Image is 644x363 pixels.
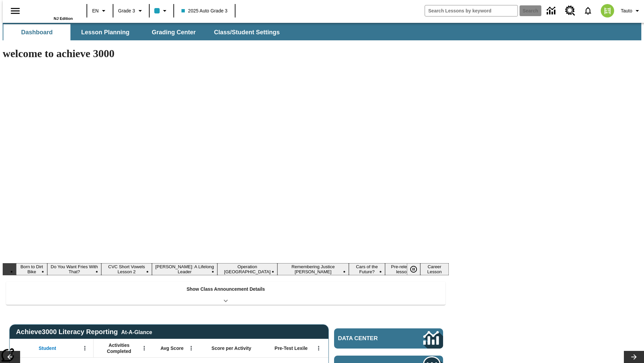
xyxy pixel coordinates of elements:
button: Slide 1 Born to Dirt Bike [16,263,47,275]
div: SubNavbar [3,24,286,40]
input: search field [425,5,518,16]
div: Show Class Announcement Details [6,282,445,305]
button: Grading Center [140,24,207,40]
button: Open Menu [186,343,196,353]
button: Open side menu [5,1,25,21]
button: Slide 8 Pre-release lesson [385,263,420,275]
button: Select a new avatar [597,2,618,19]
button: Open Menu [139,343,149,353]
div: At-A-Glance [121,328,152,335]
button: Open Menu [314,343,324,353]
button: Slide 9 Career Lesson [420,263,449,275]
div: Home [29,2,73,21]
button: Slide 4 Dianne Feinstein: A Lifelong Leader [152,263,217,275]
button: Lesson Planning [72,24,139,40]
button: Open Menu [80,343,90,353]
button: Slide 3 CVC Short Vowels Lesson 2 [101,263,152,275]
span: Student [39,345,56,351]
button: Grade: Grade 3, Select a grade [115,5,147,17]
a: Notifications [579,2,597,19]
button: Slide 2 Do You Want Fries With That? [47,263,101,275]
span: Achieve3000 Literacy Reporting [16,328,152,336]
button: Slide 7 Cars of the Future? [349,263,385,275]
button: Profile/Settings [618,5,644,17]
button: Slide 5 Operation London Bridge [217,263,277,275]
button: Language: EN, Select a language [89,5,111,17]
span: 2025 Auto Grade 3 [181,7,228,14]
span: EN [92,7,99,14]
h1: welcome to achieve 3000 [3,47,449,60]
div: Pause [407,263,427,275]
button: Class/Student Settings [209,24,285,40]
button: Pause [407,263,420,275]
button: Dashboard [3,24,70,40]
span: Grade 3 [118,7,135,14]
img: avatar image [601,4,614,17]
a: Resource Center, Will open in new tab [561,2,579,20]
p: Show Class Announcement Details [186,286,265,293]
span: NJ Edition [54,16,73,21]
button: Slide 6 Remembering Justice O'Connor [277,263,349,275]
span: Avg Score [160,345,183,351]
span: Pre-Test Lexile [275,345,308,351]
span: Score per Activity [212,345,252,351]
button: Class color is light blue. Change class color [152,5,171,17]
button: Lesson carousel, Next [624,351,644,363]
a: Data Center [334,328,443,349]
a: Home [29,3,73,16]
span: Tauto [621,7,632,14]
span: Activities Completed [97,342,141,354]
a: Data Center [543,2,561,20]
div: SubNavbar [3,23,641,40]
span: Data Center [338,335,401,342]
